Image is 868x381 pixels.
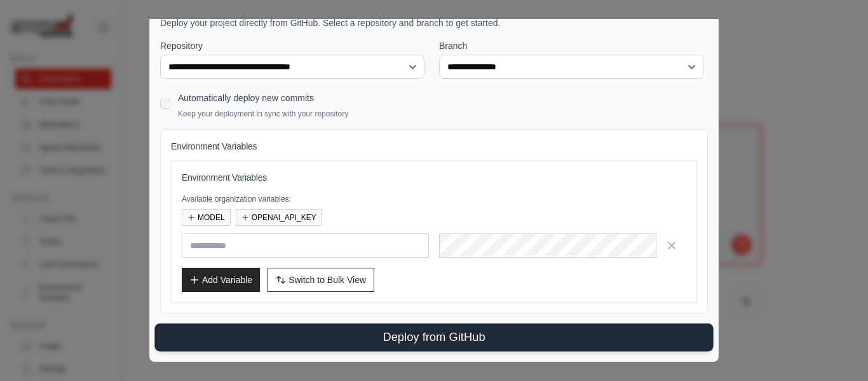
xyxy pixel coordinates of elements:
iframe: Chat Widget [804,320,868,381]
span: Switch to Bulk View [288,274,366,286]
h3: Environment Variables [182,171,686,184]
label: Automatically deploy new commits [178,93,314,103]
button: Switch to Bulk View [268,268,374,292]
button: Deploy from GitHub [154,324,713,352]
label: Branch [439,39,708,52]
p: Deploy your project directly from GitHub. Select a repository and branch to get started. [160,17,708,29]
label: Repository [160,39,429,52]
p: Available organization variables: [182,194,686,204]
button: Add Variable [182,268,260,292]
div: Widget de chat [804,320,868,381]
button: MODEL [182,209,231,226]
button: OPENAI_API_KEY [236,209,322,226]
h4: Environment Variables [171,140,697,153]
p: Keep your deployment in sync with your repository [178,109,348,119]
